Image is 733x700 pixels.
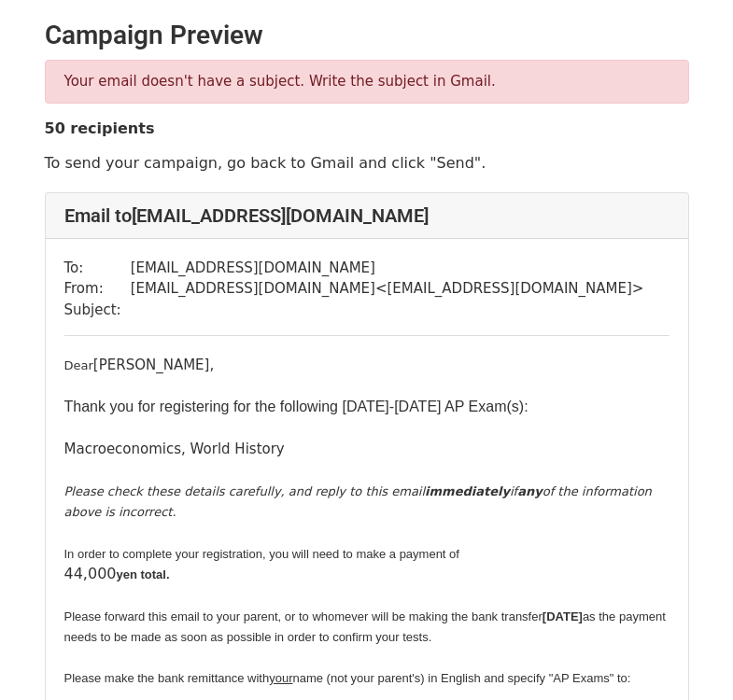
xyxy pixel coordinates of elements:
i: Please check these details carefully, and reply to this email if of the information above is inco... [64,484,652,520]
span: Please make the bank remittance with [64,671,270,685]
font: Dear [64,358,93,372]
p: Your email doesn't have a subject. Write the subject in Gmail. [64,72,670,91]
div: Macroeconomics, World History [64,439,670,460]
td: [EMAIL_ADDRESS][DOMAIN_NAME] [131,258,644,279]
span: yen total. [116,567,169,581]
strong: 50 recipients [45,119,155,137]
span: Please forward this email to your parent, or to whomever will be making the bank transfer as the ... [64,609,666,644]
span: Thank you for registering for the following [DATE]-[DATE] AP Exam(s): [64,399,529,414]
h2: Campaign Preview [45,20,689,51]
td: Subject: [64,300,131,321]
span: name (not your parent's) in English and specify "AP Exams" to: [292,671,630,685]
b: [DATE] [543,609,583,623]
p: To send your campaign, go back to Gmail and click "Send". [45,153,689,173]
b: immediately [425,484,510,498]
td: To: [64,258,131,279]
td: [EMAIL_ADDRESS][DOMAIN_NAME] < [EMAIL_ADDRESS][DOMAIN_NAME] > [131,278,644,300]
td: From: [64,278,131,300]
h4: Email to [EMAIL_ADDRESS][DOMAIN_NAME] [64,204,670,227]
p: 44,000 [64,564,670,584]
span: your [269,671,292,685]
div: [PERSON_NAME], [64,355,670,376]
b: any [517,484,543,498]
span: In order to complete your registration, you will need to make a payment of [64,547,459,561]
